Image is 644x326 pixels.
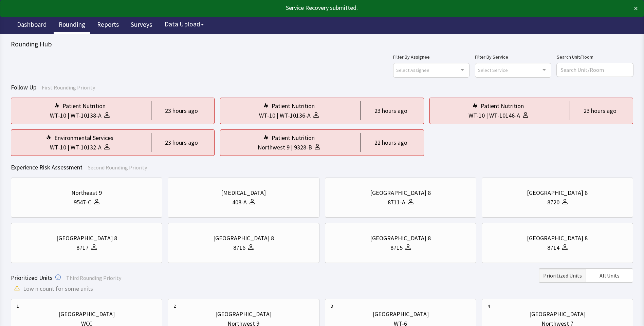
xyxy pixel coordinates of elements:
input: Search Unit/Room [557,63,633,77]
span: Select Assignee [396,66,429,74]
div: Patient Nutrition [62,101,106,111]
div: 8717 [76,243,89,252]
div: 23 hours ago [165,138,198,147]
div: Service Recovery submitted. [6,3,575,13]
span: Low n count for some units [23,284,93,293]
button: Prioritized Units [539,268,586,283]
div: [GEOGRAPHIC_DATA] [529,309,586,319]
div: WT-10 [468,111,485,120]
label: Filter By Assignee [393,53,470,61]
div: WT-10138-A [71,111,102,120]
a: Reports [92,17,124,34]
div: [GEOGRAPHIC_DATA] 8 [370,233,431,243]
div: Patient Nutrition [481,101,524,111]
div: [MEDICAL_DATA] [221,188,266,198]
div: 8711-A [388,198,405,207]
div: WT-10132-A [71,143,102,152]
button: Data Upload [161,18,208,30]
div: 8720 [547,198,559,207]
div: Rounding Hub [11,39,633,49]
div: 23 hours ago [165,106,198,116]
div: Patient Nutrition [272,133,315,143]
div: 2 [173,303,176,309]
div: | [66,143,71,152]
label: Search Unit/Room [557,53,633,61]
div: WT-10146-A [489,111,520,120]
span: First Rounding Priority [42,84,95,91]
div: [GEOGRAPHIC_DATA] [372,309,429,319]
div: 4 [487,303,490,309]
div: Experience Risk Assessment [11,163,633,172]
div: | [290,143,294,152]
div: Patient Nutrition [272,101,315,111]
div: [GEOGRAPHIC_DATA] [215,309,272,319]
div: [GEOGRAPHIC_DATA] [58,309,115,319]
span: Third Rounding Priority [66,274,121,281]
div: 23 hours ago [584,106,617,116]
div: WT-10 [259,111,275,120]
a: Surveys [126,17,157,34]
div: Northeast 9 [71,188,102,198]
div: WT-10136-A [280,111,311,120]
div: 9547-C [74,198,91,207]
div: 23 hours ago [374,106,407,116]
div: [GEOGRAPHIC_DATA] 8 [213,233,274,243]
div: 3 [331,303,333,309]
div: 8716 [233,243,245,252]
div: 1 [17,303,19,309]
div: [GEOGRAPHIC_DATA] 8 [527,188,588,198]
span: Prioritized Units [543,271,582,280]
span: Second Rounding Priority [88,164,147,171]
div: 8714 [547,243,559,252]
div: WT-10 [50,111,66,120]
span: Prioritized Units [11,274,53,282]
div: [GEOGRAPHIC_DATA] 8 [56,233,117,243]
label: Filter By Service [475,53,551,61]
div: 9328-B [294,143,312,152]
div: 22 hours ago [374,138,407,147]
a: Rounding [54,17,90,34]
div: 408-A [232,198,247,207]
button: All Units [586,268,633,283]
span: All Units [600,271,620,280]
div: Follow Up [11,83,633,92]
div: | [66,111,71,120]
a: Dashboard [12,17,52,34]
div: Northwest 9 [258,143,290,152]
div: [GEOGRAPHIC_DATA] 8 [527,233,588,243]
div: | [275,111,280,120]
div: Environmental Services [54,133,113,143]
div: 8715 [390,243,403,252]
div: | [485,111,489,120]
div: WT-10 [50,143,66,152]
button: × [634,3,638,14]
div: [GEOGRAPHIC_DATA] 8 [370,188,431,198]
span: Select Service [478,66,508,74]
